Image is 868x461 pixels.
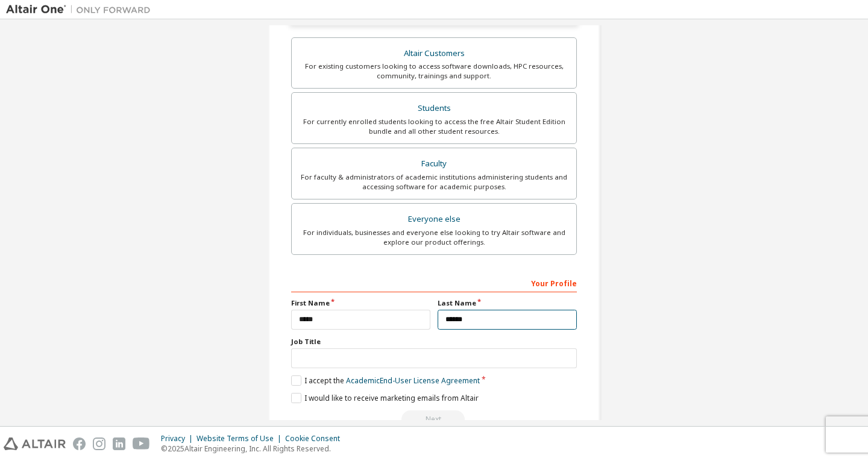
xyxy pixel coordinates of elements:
label: Last Name [438,298,577,308]
div: Website Terms of Use [197,434,285,444]
div: Everyone else [299,211,569,228]
img: altair_logo.svg [4,437,66,450]
div: Cookie Consent [285,434,347,444]
label: First Name [291,298,430,308]
div: For individuals, businesses and everyone else looking to try Altair software and explore our prod... [299,228,569,247]
label: I accept the [291,375,480,386]
a: Academic End-User License Agreement [346,375,480,386]
label: I would like to receive marketing emails from Altair [291,393,479,403]
img: youtube.svg [133,437,150,450]
div: Read and acccept EULA to continue [291,410,577,428]
div: Privacy [161,434,197,444]
div: Faculty [299,155,569,172]
div: For currently enrolled students looking to access the free Altair Student Edition bundle and all ... [299,117,569,136]
div: Altair Customers [299,45,569,62]
img: facebook.svg [73,437,86,450]
div: Students [299,100,569,117]
div: Your Profile [291,273,577,292]
label: Job Title [291,337,577,347]
p: © 2025 Altair Engineering, Inc. All Rights Reserved. [161,444,347,454]
img: Altair One [6,4,157,16]
div: For existing customers looking to access software downloads, HPC resources, community, trainings ... [299,61,569,81]
img: instagram.svg [93,437,105,450]
img: linkedin.svg [113,437,125,450]
div: For faculty & administrators of academic institutions administering students and accessing softwa... [299,172,569,192]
